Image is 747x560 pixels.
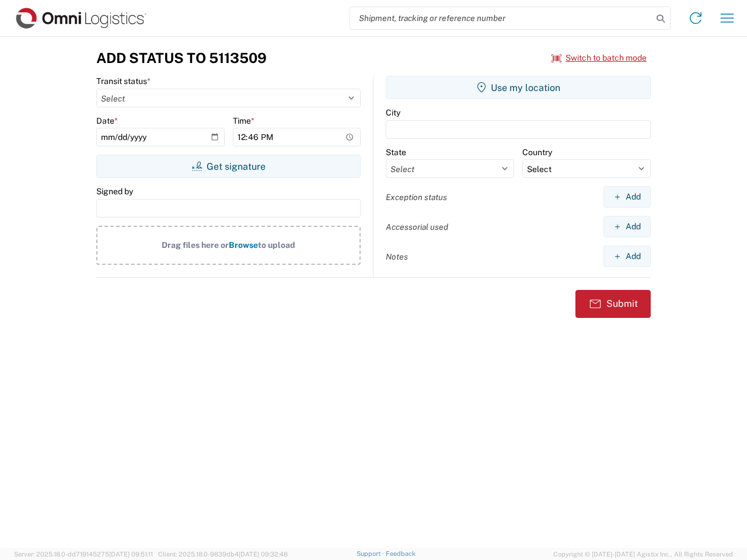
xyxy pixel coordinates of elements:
[386,192,447,202] label: Exception status
[386,550,416,557] a: Feedback
[575,290,651,318] button: Submit
[357,550,386,557] a: Support
[96,186,133,197] label: Signed by
[386,251,408,262] label: Notes
[258,240,295,250] span: to upload
[603,246,651,267] button: Add
[551,48,647,68] button: Switch to batch mode
[96,50,267,66] h3: Add Status to 5113509
[553,549,733,559] span: Copyright © [DATE]-[DATE] Agistix Inc., All Rights Reserved
[386,76,651,99] button: Use my location
[96,155,361,178] button: Get signature
[239,551,288,558] span: [DATE] 09:32:48
[162,240,229,250] span: Drag files here or
[603,186,651,208] button: Add
[386,107,400,118] label: City
[96,116,118,126] label: Date
[603,216,651,237] button: Add
[229,240,258,250] span: Browse
[386,222,448,232] label: Accessorial used
[158,551,288,558] span: Client: 2025.18.0-9839db4
[350,7,652,29] input: Shipment, tracking or reference number
[386,147,406,157] label: State
[14,551,153,558] span: Server: 2025.18.0-dd719145275
[109,551,153,558] span: [DATE] 09:51:11
[96,76,151,86] label: Transit status
[522,147,552,157] label: Country
[233,116,254,126] label: Time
